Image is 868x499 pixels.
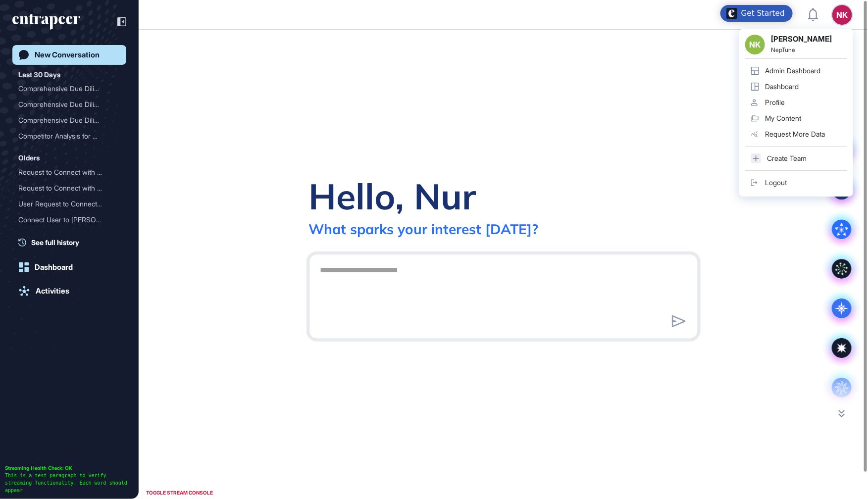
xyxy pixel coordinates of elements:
[35,263,73,272] div: Dashboard
[12,14,80,30] div: entrapeer-logo
[31,237,79,248] span: See full history
[18,112,120,128] div: Comprehensive Due Diligence Report for NextBig.app: Market Insights and Competitor Analysis in AI...
[18,152,40,164] div: Olders
[12,281,126,301] a: Activities
[832,5,852,25] button: NK
[18,128,112,144] div: Competitor Analysis for M...
[144,487,215,499] div: TOGGLE STREAM CONSOLE
[18,228,112,244] div: Request to Connect with R...
[18,164,112,180] div: Request to Connect with R...
[741,8,785,18] div: Get Started
[18,128,120,144] div: Competitor Analysis for Marsirius AI and Key Global and Local Competitors
[12,257,126,277] a: Dashboard
[18,196,120,212] div: User Request to Connect with Reese
[18,212,112,228] div: Connect User to [PERSON_NAME]
[18,69,60,81] div: Last 30 Days
[18,180,112,196] div: Request to Connect with R...
[309,174,476,218] div: Hello, Nur
[18,164,120,180] div: Request to Connect with Reese
[18,196,112,212] div: User Request to Connect w...
[35,50,100,59] div: New Conversation
[18,180,120,196] div: Request to Connect with Reese
[18,237,126,248] a: See full history
[18,228,120,244] div: Request to Connect with Reese
[309,220,539,238] div: What sparks your interest [DATE]?
[726,8,737,19] img: launcher-image-alternative-text
[12,45,126,65] a: New Conversation
[18,97,112,112] div: Comprehensive Due Diligen...
[36,287,69,296] div: Activities
[720,5,793,22] div: Open Get Started checklist
[18,81,120,97] div: Comprehensive Due Diligence and Competitor Intelligence Report for Neptune for Kids
[18,81,112,97] div: Comprehensive Due Diligen...
[18,112,112,128] div: Comprehensive Due Diligen...
[18,212,120,228] div: Connect User to Reese
[18,97,120,112] div: Comprehensive Due Diligence and Competitor Intelligence Report for Fire-Stopper in Fire Safety Ma...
